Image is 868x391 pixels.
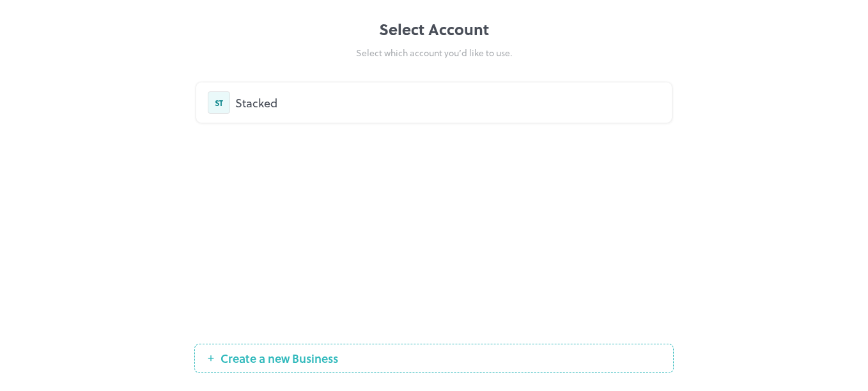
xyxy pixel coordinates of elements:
[194,344,674,373] button: Create a new Business
[194,46,674,59] div: Select which account you’d like to use.
[214,352,345,365] span: Create a new Business
[194,18,674,41] div: Select Account
[208,91,230,114] div: ST
[235,94,660,111] div: Stacked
